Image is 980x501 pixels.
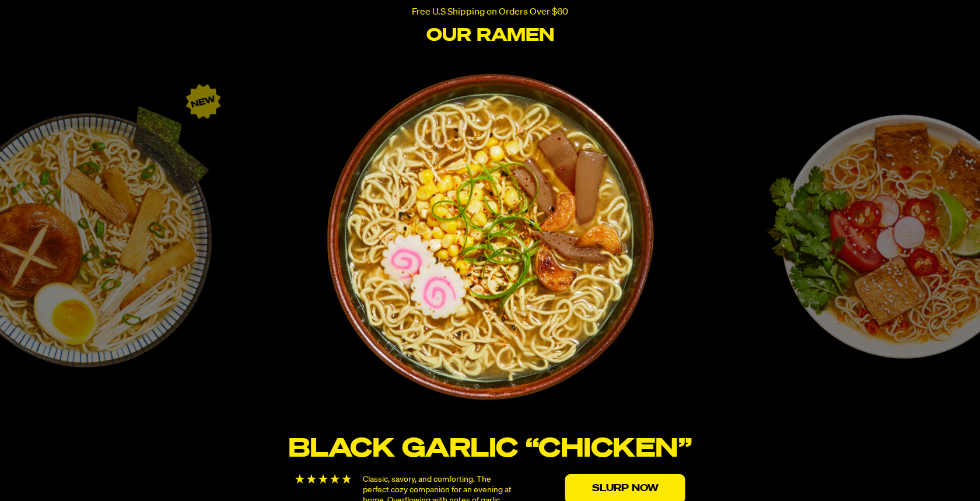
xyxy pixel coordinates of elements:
h3: Black Garlic “Chicken” [288,436,693,463]
p: Free U.S Shipping on Orders Over $60 [412,7,568,17]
